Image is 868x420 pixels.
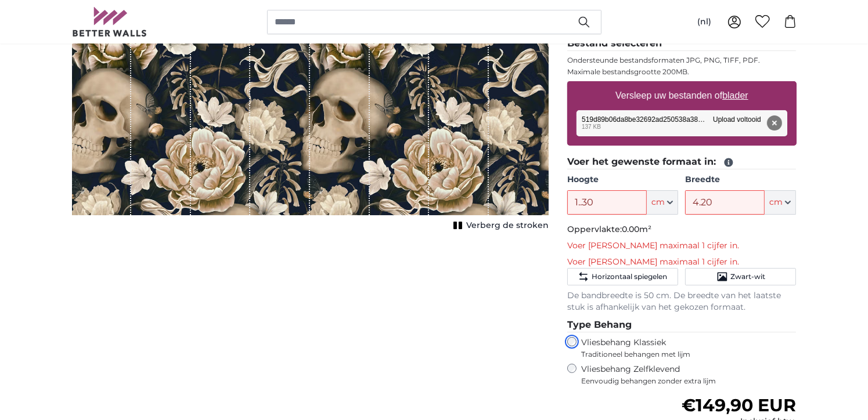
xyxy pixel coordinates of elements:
button: cm [647,190,678,215]
label: Vliesbehang Klassiek [581,337,775,359]
span: 0.00m² [622,224,651,234]
button: Horizontaal spiegelen [567,268,678,285]
span: cm [769,197,783,208]
button: (nl) [688,12,721,32]
span: cm [651,197,665,208]
legend: Bestand selecteren [567,37,797,51]
p: Ondersteunde bestandsformaten JPG, PNG, TIFF, PDF. [567,56,797,65]
label: Hoogte [567,174,678,186]
span: Traditioneel behangen met lijm [581,350,775,359]
p: Maximale bestandsgrootte 200MB. [567,67,797,77]
img: Betterwalls [72,7,147,37]
button: Verberg de stroken [450,218,549,234]
span: Horizontaal spiegelen [592,272,667,281]
legend: Voer het gewenste formaat in: [567,155,797,169]
legend: Type Behang [567,318,797,332]
p: De bandbreedte is 50 cm. De breedte van het laatste stuk is afhankelijk van het gekozen formaat. [567,290,797,313]
span: €149,90 EUR [682,394,796,416]
span: Verberg de stroken [466,220,549,231]
u: blader [722,90,748,100]
p: Voer [PERSON_NAME] maximaal 1 cijfer in. [567,256,797,268]
button: cm [765,190,796,215]
span: Zwart-wit [730,272,765,281]
label: Versleep uw bestanden of [611,84,753,107]
p: Voer [PERSON_NAME] maximaal 1 cijfer in. [567,240,797,252]
label: Breedte [685,174,796,186]
button: Zwart-wit [685,268,796,285]
p: Oppervlakte: [567,224,797,236]
span: Eenvoudig behangen zonder extra lijm [581,376,797,386]
label: Vliesbehang Zelfklevend [581,364,797,386]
